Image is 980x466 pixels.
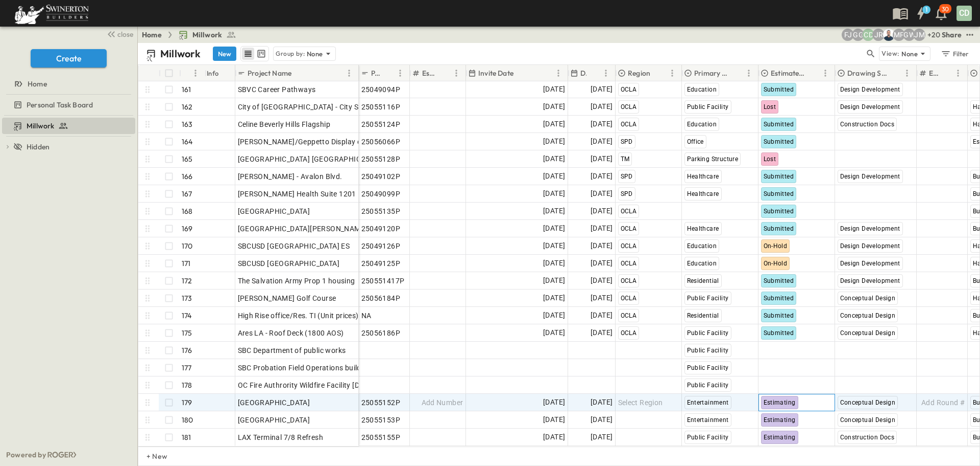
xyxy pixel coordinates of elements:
span: 25055152P [361,397,401,408]
p: View: [881,48,899,59]
button: Menu [394,67,406,79]
p: None [901,49,918,59]
span: TM [621,156,630,163]
span: SBC Probation Field Operations building [238,363,372,373]
span: [DATE] [543,275,565,286]
span: [DATE] [591,205,612,217]
p: Estimate Status [771,68,806,78]
button: Create [31,49,107,68]
span: [GEOGRAPHIC_DATA] [238,415,310,425]
p: Project Name [248,68,291,78]
p: 169 [182,224,193,234]
button: Menu [189,67,202,79]
span: [DATE] [591,188,612,199]
span: Add Round # [921,397,965,408]
span: SBVC Career Pathways [238,84,316,95]
span: City of [GEOGRAPHIC_DATA] - City Services Building [238,102,411,112]
span: [DATE] [543,396,565,408]
span: Healthcare [687,173,719,180]
span: 25049126P [361,241,401,251]
span: OCLA [621,242,637,250]
span: Personal Task Board [27,100,93,110]
button: Menu [952,67,964,79]
span: Estimating [764,434,796,441]
span: [GEOGRAPHIC_DATA] [238,397,310,408]
nav: breadcrumbs [142,30,242,40]
span: Millwork [192,30,222,40]
p: Due Date [580,68,586,78]
span: [DATE] [543,153,565,165]
span: [PERSON_NAME]/Geppetto Display cabinets [238,137,386,147]
a: Home [2,77,133,91]
button: Menu [450,67,462,79]
span: Submitted [764,312,794,319]
p: Group by: [276,49,305,59]
p: 174 [182,310,192,321]
span: Submitted [764,173,794,180]
span: Entertainment [687,399,729,406]
a: Millwork [178,30,236,40]
span: 25055135P [361,206,401,216]
span: [DATE] [543,240,565,252]
p: 165 [182,154,193,164]
button: New [213,47,236,61]
span: SBCUSD [GEOGRAPHIC_DATA] [238,258,340,269]
span: [DATE] [591,431,612,443]
span: Estimating [764,416,796,424]
button: Sort [516,68,527,79]
span: [DATE] [543,431,565,443]
span: [DATE] [543,170,565,182]
span: 250551417P [361,276,405,286]
span: Office [687,138,704,145]
div: Jonathan M. Hansen (johansen@swinerton.com) [913,29,925,41]
span: Public Facility [687,329,729,337]
span: Celine Beverly Hills Flagship [238,119,331,129]
span: [GEOGRAPHIC_DATA] [238,206,310,216]
span: Residential [687,277,719,284]
p: 181 [182,432,191,442]
div: Millworktest [2,118,135,134]
span: [DATE] [543,205,565,217]
span: SPD [621,173,633,180]
div: Madison Pagdilao (madison.pagdilao@swinerton.com) [893,29,905,41]
button: Menu [343,67,355,79]
span: Submitted [764,295,794,302]
span: Education [687,260,717,267]
span: Millwork [27,121,54,131]
span: OCLA [621,260,637,267]
span: [DATE] [543,83,565,95]
span: Healthcare [687,225,719,232]
button: close [103,27,135,41]
div: Info [207,59,219,87]
p: P-Code [371,68,381,78]
span: Public Facility [687,382,729,389]
span: Submitted [764,138,794,145]
p: + 20 [927,30,938,40]
span: 25056184P [361,293,401,303]
button: Menu [743,67,755,79]
span: OCLA [621,295,637,302]
span: OCLA [621,312,637,319]
span: [DATE] [591,275,612,286]
p: Primary Market [694,68,729,78]
span: [DATE] [591,153,612,165]
span: OCLA [621,103,637,110]
span: Submitted [764,208,794,215]
button: Sort [439,68,450,79]
div: # [179,65,205,81]
span: Lost [764,156,776,163]
span: 25055153P [361,415,401,425]
span: Design Development [840,225,900,232]
span: [PERSON_NAME] Golf Course [238,293,336,303]
p: 177 [182,363,192,373]
h6: 1 [925,6,927,14]
p: Estimate Round [929,68,939,78]
span: close [117,29,133,39]
div: CD [957,6,972,21]
span: [DATE] [591,292,612,304]
span: [DATE] [591,136,612,147]
span: OCLA [621,208,637,215]
span: The Salvation Army Prop 1 housing [238,276,355,286]
span: Public Facility [687,295,729,302]
a: Millwork [2,119,133,133]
